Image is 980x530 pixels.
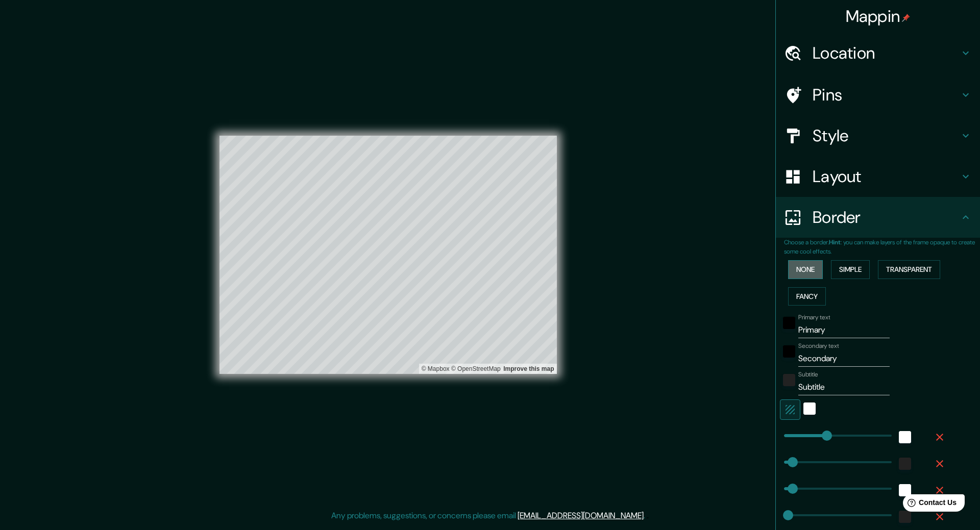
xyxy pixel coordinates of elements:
div: Border [776,197,980,238]
div: Pins [776,74,980,115]
div: . [645,510,647,522]
button: white [899,484,911,496]
h4: Location [813,43,960,63]
label: Secondary text [798,342,839,350]
button: white [899,431,911,443]
img: pin-icon.png [902,14,910,22]
button: Fancy [788,287,826,306]
div: . [647,510,649,522]
div: Location [776,33,980,73]
a: Mapbox [422,365,450,372]
h4: Layout [813,166,960,187]
button: None [788,260,823,279]
h4: Style [813,125,960,146]
iframe: Help widget launcher [889,490,969,519]
a: [EMAIL_ADDRESS][DOMAIN_NAME] [518,510,644,521]
button: Transparent [878,260,940,279]
b: Hint [829,238,841,246]
p: Any problems, suggestions, or concerns please email . [331,510,645,522]
button: black [783,317,795,329]
label: Subtitle [798,370,818,379]
div: Style [776,115,980,156]
h4: Pins [813,85,960,105]
button: white [803,402,816,415]
button: color-222222 [899,458,911,470]
div: Layout [776,156,980,197]
button: black [783,345,795,358]
p: Choose a border. : you can make layers of the frame opaque to create some cool effects. [784,238,980,256]
label: Primary text [798,313,830,322]
h4: Mappin [846,6,911,27]
h4: Border [813,207,960,228]
button: color-222222 [783,374,795,386]
button: Simple [831,260,870,279]
a: OpenStreetMap [451,365,501,372]
a: Map feedback [503,365,554,372]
